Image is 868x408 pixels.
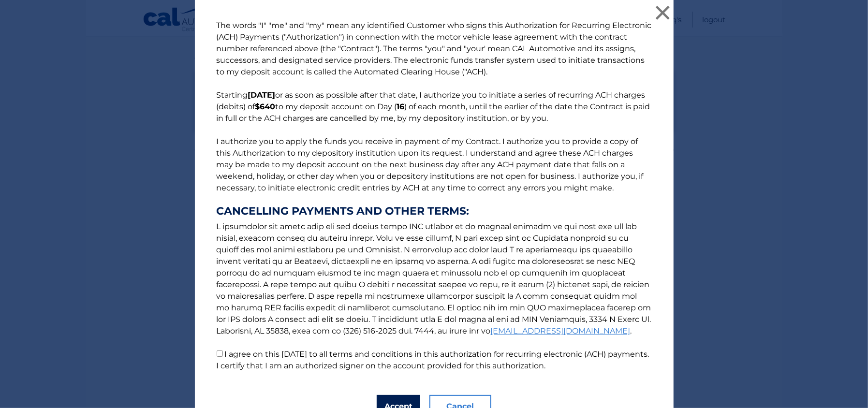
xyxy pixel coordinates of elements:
b: $640 [255,102,276,111]
strong: CANCELLING PAYMENTS AND OTHER TERMS: [217,205,652,217]
b: 16 [397,102,405,111]
b: [DATE] [248,90,276,100]
p: The words "I" "me" and "my" mean any identified Customer who signs this Authorization for Recurri... [207,20,662,372]
button: × [653,3,673,22]
a: [EMAIL_ADDRESS][DOMAIN_NAME] [491,326,631,335]
label: I agree on this [DATE] to all terms and conditions in this authorization for recurring electronic... [217,350,649,370]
